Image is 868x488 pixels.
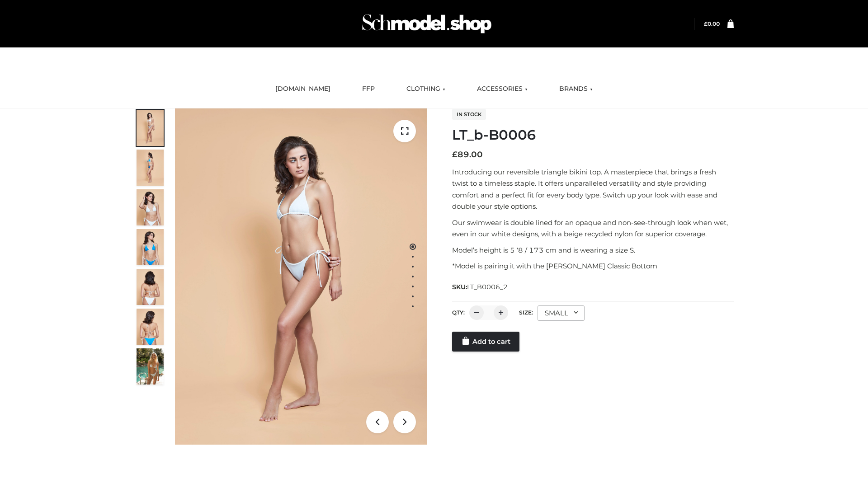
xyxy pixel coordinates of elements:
[175,108,427,445] img: LT_b-B0006
[452,282,509,292] span: SKU:
[269,79,337,99] a: [DOMAIN_NAME]
[452,127,734,143] h1: LT_b-B0006
[452,309,465,316] label: QTY:
[137,269,164,305] img: ArielClassicBikiniTop_CloudNine_AzureSky_OW114ECO_7-scaled.jpg
[452,260,734,272] p: *Model is pairing it with the [PERSON_NAME] Classic Bottom
[704,20,720,27] bdi: 0.00
[452,109,486,120] span: In stock
[519,309,533,316] label: Size:
[452,332,519,352] a: Add to cart
[137,110,164,146] img: ArielClassicBikiniTop_CloudNine_AzureSky_OW114ECO_1-scaled.jpg
[452,217,734,240] p: Our swimwear is double lined for an opaque and non-see-through look when wet, even in our white d...
[452,166,734,212] p: Introducing our reversible triangle bikini top. A masterpiece that brings a fresh twist to a time...
[137,348,164,385] img: Arieltop_CloudNine_AzureSky2.jpg
[137,189,164,225] img: ArielClassicBikiniTop_CloudNine_AzureSky_OW114ECO_3-scaled.jpg
[452,150,458,160] span: £
[704,20,708,27] span: £
[704,20,720,27] a: £0.00
[137,309,164,345] img: ArielClassicBikiniTop_CloudNine_AzureSky_OW114ECO_8-scaled.jpg
[400,79,452,99] a: CLOTHING
[359,6,495,42] img: Schmodel Admin 964
[538,305,585,321] div: SMALL
[470,79,534,99] a: ACCESSORIES
[355,79,382,99] a: FFP
[137,229,164,265] img: ArielClassicBikiniTop_CloudNine_AzureSky_OW114ECO_4-scaled.jpg
[552,79,599,99] a: BRANDS
[452,244,734,256] p: Model’s height is 5 ‘8 / 173 cm and is wearing a size S.
[467,283,508,291] span: LT_B0006_2
[452,150,483,160] bdi: 89.00
[137,150,164,186] img: ArielClassicBikiniTop_CloudNine_AzureSky_OW114ECO_2-scaled.jpg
